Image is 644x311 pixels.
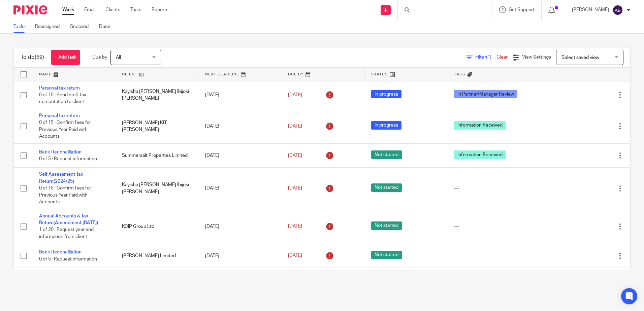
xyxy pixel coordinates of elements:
[454,150,506,159] span: Information Received
[35,20,65,33] a: Reassigned
[39,228,94,239] span: 1 of 20 · Request year end information from client
[454,185,540,192] div: ---
[198,81,281,109] td: [DATE]
[198,168,281,209] td: [DATE]
[35,55,44,60] span: (89)
[115,268,198,292] td: Summersalt Properties Limited
[475,55,496,60] span: Filter
[288,124,302,129] span: [DATE]
[99,20,116,33] a: Done
[198,268,281,292] td: [DATE]
[62,6,74,13] a: Work
[13,5,47,14] img: Pixie
[115,244,198,268] td: [PERSON_NAME] Limited
[454,252,540,259] div: ---
[39,113,80,118] a: Personal tax return
[115,209,198,244] td: KCIP Group Ltd
[561,55,599,60] span: Select saved view
[572,6,609,13] p: [PERSON_NAME]
[371,221,402,230] span: Not started
[454,90,517,98] span: In Partner/Manager Review
[522,55,551,60] span: View Settings
[84,6,95,13] a: Email
[288,186,302,191] span: [DATE]
[70,20,94,33] a: Snoozed
[39,93,86,104] span: 6 of 15 · Send draft tax computation to client
[92,54,107,61] p: Due by
[115,109,198,143] td: [PERSON_NAME] KIT [PERSON_NAME]
[371,150,402,159] span: Not started
[509,7,535,12] span: Get Support
[454,72,465,76] span: Tags
[288,253,302,258] span: [DATE]
[13,20,30,33] a: To do
[39,257,97,262] span: 0 of 5 · Request information
[486,55,491,60] span: (1)
[288,224,302,229] span: [DATE]
[198,109,281,143] td: [DATE]
[115,144,198,168] td: Summersalt Properties Limited
[116,55,121,60] span: All
[39,86,80,91] a: Personal tax return
[198,209,281,244] td: [DATE]
[454,121,506,130] span: Information Received
[454,223,540,230] div: ---
[39,250,82,254] a: Bank Reconciliation
[39,172,83,183] a: Self Assessment Tax Return(2024/25)
[39,120,91,139] span: 0 of 15 · Confirm fees for Previous Year Paid with Accounts
[371,121,401,130] span: In progress
[21,54,44,61] h1: To do
[496,55,508,60] a: Clear
[152,6,168,13] a: Reports
[105,6,120,13] a: Clients
[39,150,82,154] a: Bank Reconciliation
[115,168,198,209] td: Kayisha [PERSON_NAME] Ibijoki [PERSON_NAME]
[288,153,302,158] span: [DATE]
[198,244,281,268] td: [DATE]
[198,144,281,168] td: [DATE]
[288,93,302,97] span: [DATE]
[371,183,402,192] span: Not started
[612,5,623,15] img: svg%3E
[371,90,401,98] span: In progress
[115,81,198,109] td: Kayisha [PERSON_NAME] Ibijoki [PERSON_NAME]
[371,251,402,259] span: Not started
[39,186,91,204] span: 0 of 15 · Confirm fees for Previous Year Paid with Accounts
[39,214,98,225] a: Annual Accounts & Tax Return(Amendment [DATE])
[130,6,141,13] a: Team
[39,157,97,161] span: 0 of 5 · Request information
[51,50,80,65] a: + Add task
